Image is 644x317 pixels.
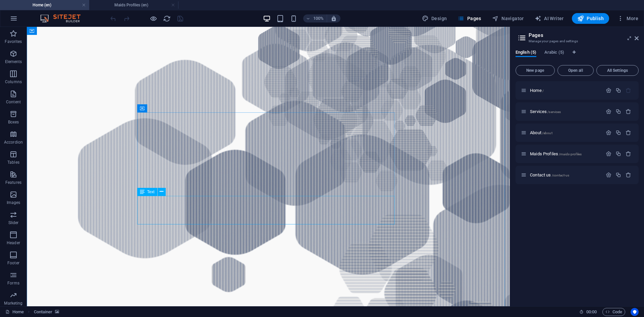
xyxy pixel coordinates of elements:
div: The startpage cannot be deleted [626,88,631,93]
span: /about [542,131,552,135]
button: All Settings [596,65,639,76]
span: / [542,89,544,93]
span: New page [519,68,552,72]
div: Maids Profiles/maids-profiles [528,152,602,156]
span: Click to select. Double-click to edit [34,308,53,316]
button: Click here to leave preview mode and continue editing [149,14,157,22]
span: Navigator [492,15,524,22]
div: Home/ [528,88,602,93]
p: Favorites [5,39,22,44]
img: Editor Logo [39,14,89,22]
div: Remove [626,172,631,178]
span: Arabic (5) [544,48,564,58]
p: Elements [5,59,22,64]
div: Contact us/contact-us [528,173,602,177]
p: Columns [5,79,22,85]
div: Remove [626,130,631,136]
button: Usercentrics [631,308,639,316]
button: Pages [455,13,484,24]
button: Publish [572,13,609,24]
div: Design (Ctrl+Alt+Y) [419,13,450,24]
p: Boxes [8,119,19,125]
p: Slider [8,220,19,225]
button: Design [419,13,450,24]
button: Navigator [489,13,527,24]
p: Header [7,240,20,246]
div: Services/services [528,109,602,114]
span: Text [147,190,155,194]
button: reload [163,14,171,22]
span: Code [605,308,622,316]
span: More [617,15,638,22]
button: More [614,13,641,24]
p: Features [5,180,21,185]
h4: Maids Profiles (en) [89,1,178,9]
nav: breadcrumb [34,308,59,316]
div: Settings [606,151,611,157]
p: Tables [7,160,19,165]
div: Remove [626,109,631,114]
span: Click to open page [530,172,569,177]
p: Images [7,200,20,205]
p: Accordion [4,140,23,145]
h3: Manage your pages and settings [529,38,625,44]
span: : [591,309,592,314]
div: Remove [626,151,631,157]
div: Settings [606,88,611,93]
span: Pages [458,15,481,22]
i: This element contains a background [55,310,59,314]
span: Services [530,109,561,114]
i: On resize automatically adjust zoom level to fit chosen device. [331,15,337,21]
p: Content [6,99,21,105]
div: Duplicate [615,130,621,136]
span: All Settings [599,68,636,72]
h2: Pages [529,32,639,38]
span: /contact-us [552,173,570,177]
div: Settings [606,109,611,114]
span: /maids-profiles [559,152,582,156]
a: Click to cancel selection. Double-click to open Pages [5,308,24,316]
span: Publish [577,15,604,22]
div: Language Tabs [516,50,639,62]
div: Settings [606,130,611,136]
button: Code [602,308,625,316]
div: Duplicate [615,88,621,93]
span: AI Writer [535,15,564,22]
p: Marketing [4,301,22,306]
button: 100% [303,14,327,22]
span: Maids Profiles [530,151,582,156]
span: Open all [560,68,591,72]
i: Reload page [163,15,171,22]
button: Open all [557,65,594,76]
button: New page [516,65,555,76]
span: About [530,130,552,135]
h6: Session time [579,308,597,316]
p: Forms [7,280,19,286]
button: AI Writer [532,13,567,24]
h6: 100% [313,14,324,22]
div: Duplicate [615,151,621,157]
span: /services [547,110,561,114]
span: Design [422,15,447,22]
div: Duplicate [615,109,621,114]
span: Home [530,88,544,93]
span: English (5) [516,48,536,58]
div: Duplicate [615,172,621,178]
div: Settings [606,172,611,178]
div: About/about [528,130,602,135]
span: 00 00 [586,308,597,316]
p: Footer [7,260,19,266]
